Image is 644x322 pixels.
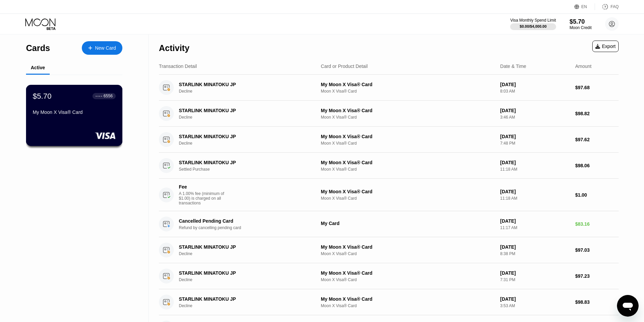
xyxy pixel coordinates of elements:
[592,41,619,52] div: Export
[611,4,619,9] div: FAQ
[500,270,570,276] div: [DATE]
[321,115,495,120] div: Moon X Visa® Card
[179,89,320,94] div: Decline
[321,277,495,282] div: Moon X Visa® Card
[575,111,619,116] div: $98.82
[500,244,570,250] div: [DATE]
[33,92,52,100] div: $5.70
[179,303,320,308] div: Decline
[321,167,495,172] div: Moon X Visa® Card
[510,18,556,30] div: Visa Monthly Spend Limit$0.00/$4,000.00
[500,218,570,224] div: [DATE]
[321,82,495,87] div: My Moon X Visa® Card
[159,211,619,237] div: Cancelled Pending CardRefund by cancelling pending cardMy Card[DATE]11:17 AM$83.16
[575,64,591,69] div: Amount
[500,277,570,282] div: 7:31 PM
[575,192,619,198] div: $1.00
[179,225,320,230] div: Refund by cancelling pending card
[321,108,495,113] div: My Moon X Visa® Card
[179,115,320,120] div: Decline
[321,251,495,256] div: Moon X Visa® Card
[159,289,619,315] div: STARLINK MINATOKU JPDeclineMy Moon X Visa® CardMoon X Visa® Card[DATE]3:53 AM$98.83
[159,101,619,127] div: STARLINK MINATOKU JPDeclineMy Moon X Visa® CardMoon X Visa® Card[DATE]3:46 AM$98.82
[159,179,619,211] div: FeeA 1.00% fee (minimum of $1.00) is charged on all transactionsMy Moon X Visa® CardMoon X Visa® ...
[575,163,619,168] div: $98.06
[500,82,570,87] div: [DATE]
[500,89,570,94] div: 8:03 AM
[26,85,122,146] div: $5.70● ● ● ●6556My Moon X Visa® Card
[159,237,619,263] div: STARLINK MINATOKU JPDeclineMy Moon X Visa® CardMoon X Visa® Card[DATE]8:38 PM$97.03
[570,25,592,30] div: Moon Credit
[500,196,570,201] div: 11:18 AM
[500,167,570,172] div: 11:18 AM
[321,160,495,165] div: My Moon X Visa® Card
[575,221,619,227] div: $83.16
[321,189,495,194] div: My Moon X Visa® Card
[179,270,310,276] div: STARLINK MINATOKU JP
[581,4,587,9] div: EN
[500,134,570,139] div: [DATE]
[321,196,495,201] div: Moon X Visa® Card
[575,85,619,90] div: $97.68
[575,273,619,279] div: $97.23
[159,153,619,179] div: STARLINK MINATOKU JPSettled PurchaseMy Moon X Visa® CardMoon X Visa® Card[DATE]11:18 AM$98.06
[321,141,495,146] div: Moon X Visa® Card
[520,24,547,28] div: $0.00 / $4,000.00
[500,189,570,194] div: [DATE]
[321,270,495,276] div: My Moon X Visa® Card
[31,65,45,70] div: Active
[500,160,570,165] div: [DATE]
[570,18,592,25] div: $5.70
[95,45,116,51] div: New Card
[595,3,619,10] div: FAQ
[179,134,310,139] div: STARLINK MINATOKU JP
[321,134,495,139] div: My Moon X Visa® Card
[321,221,495,226] div: My Card
[500,251,570,256] div: 8:38 PM
[179,251,320,256] div: Decline
[500,303,570,308] div: 3:53 AM
[159,263,619,289] div: STARLINK MINATOKU JPDeclineMy Moon X Visa® CardMoon X Visa® Card[DATE]7:31 PM$97.23
[179,82,310,87] div: STARLINK MINATOKU JP
[321,64,368,69] div: Card or Product Detail
[575,137,619,142] div: $97.62
[574,3,595,10] div: EN
[26,43,50,53] div: Cards
[179,184,226,190] div: Fee
[179,191,230,205] div: A 1.00% fee (minimum of $1.00) is charged on all transactions
[179,108,310,113] div: STARLINK MINATOKU JP
[179,167,320,172] div: Settled Purchase
[617,295,639,317] iframe: Button to launch messaging window
[159,64,197,69] div: Transaction Detail
[321,303,495,308] div: Moon X Visa® Card
[179,277,320,282] div: Decline
[179,141,320,146] div: Decline
[500,64,526,69] div: Date & Time
[575,299,619,305] div: $98.83
[500,108,570,113] div: [DATE]
[159,127,619,153] div: STARLINK MINATOKU JPDeclineMy Moon X Visa® CardMoon X Visa® Card[DATE]7:48 PM$97.62
[595,44,616,49] div: Export
[321,89,495,94] div: Moon X Visa® Card
[96,95,102,97] div: ● ● ● ●
[500,141,570,146] div: 7:48 PM
[33,109,116,115] div: My Moon X Visa® Card
[500,225,570,230] div: 11:17 AM
[500,296,570,302] div: [DATE]
[82,41,122,55] div: New Card
[570,18,592,30] div: $5.70Moon Credit
[321,244,495,250] div: My Moon X Visa® Card
[179,160,310,165] div: STARLINK MINATOKU JP
[510,18,556,23] div: Visa Monthly Spend Limit
[103,94,113,98] div: 6556
[321,296,495,302] div: My Moon X Visa® Card
[179,244,310,250] div: STARLINK MINATOKU JP
[179,296,310,302] div: STARLINK MINATOKU JP
[179,218,310,224] div: Cancelled Pending Card
[159,75,619,101] div: STARLINK MINATOKU JPDeclineMy Moon X Visa® CardMoon X Visa® Card[DATE]8:03 AM$97.68
[159,43,189,53] div: Activity
[575,247,619,253] div: $97.03
[500,115,570,120] div: 3:46 AM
